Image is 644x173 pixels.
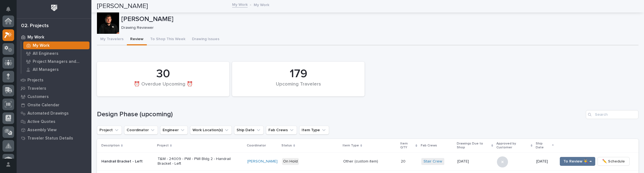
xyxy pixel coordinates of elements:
[33,67,59,72] p: All Managers
[7,7,14,16] div: Notifications
[27,94,49,99] p: Customers
[343,159,396,164] p: Other (custom item)
[101,159,153,164] p: Handrail Bracket - Left
[147,34,189,45] button: To Shop This Week
[17,76,91,84] a: Projects
[232,1,248,7] a: My Work
[124,126,158,135] button: Coordinator
[97,110,584,118] h1: Design Phase (upcoming)
[27,78,43,83] p: Projects
[21,23,49,29] div: 02. Projects
[157,143,169,149] p: Project
[242,81,355,93] div: Upcoming Travelers
[21,50,91,57] a: All Engineers
[17,134,91,142] a: Traveler Status Details
[158,157,243,166] p: T&M - 24009 - PWI - PWI Bldg 2 - Handrail Bracket - Left
[242,67,355,81] div: 179
[282,158,299,165] div: On Hold
[27,111,69,116] p: Automated Drawings
[401,158,407,164] p: 20
[121,15,636,23] p: [PERSON_NAME]
[97,34,127,45] button: My Travelers
[21,42,91,49] a: My Work
[27,136,73,141] p: Traveler Status Details
[27,86,46,91] p: Travelers
[247,159,278,164] a: [PERSON_NAME]
[190,126,232,135] button: Work Location(s)
[496,141,529,151] p: Approved by Customer
[299,126,329,135] button: Item Type
[597,157,630,166] button: ✏️ Schedule
[560,157,595,166] button: To Review 👨‍🏭 →
[49,3,59,13] img: Workspace Logo
[457,158,470,164] p: [DATE]
[536,141,550,151] p: Ship Date
[247,143,266,149] p: Coordinator
[421,143,437,149] p: Fab Crews
[27,119,55,124] p: Active Quotes
[424,159,442,164] a: Stair Crew
[27,35,44,40] p: My Work
[33,59,87,64] p: Project Managers and Engineers
[17,126,91,134] a: Assembly View
[97,153,638,170] tr: Handrail Bracket - LeftT&M - 24009 - PWI - PWI Bldg 2 - Handrail Bracket - Left[PERSON_NAME] On H...
[27,128,57,133] p: Assembly View
[106,67,220,81] div: 30
[21,66,91,73] a: All Managers
[266,126,297,135] button: Fab Crews
[2,3,14,15] button: Notifications
[160,126,188,135] button: Engineer
[17,101,91,109] a: Onsite Calendar
[234,126,264,135] button: Ship Date
[586,110,638,119] input: Search
[281,143,292,149] p: Status
[17,117,91,126] a: Active Quotes
[17,33,91,41] a: My Work
[17,109,91,117] a: Automated Drawings
[33,51,58,56] p: All Engineers
[189,34,223,45] button: Drawing Issues
[127,34,147,45] button: Review
[97,126,122,135] button: Project
[343,143,359,149] p: Item Type
[400,141,414,151] p: Item QTY
[17,84,91,92] a: Travelers
[563,158,592,165] span: To Review 👨‍🏭 →
[17,92,91,101] a: Customers
[536,159,553,164] p: [DATE]
[254,1,269,7] p: My Work
[27,103,60,108] p: Onsite Calendar
[457,141,490,151] p: Drawings Due to Shop
[121,25,634,30] p: Drawing Reviewer
[101,143,120,149] p: Description
[21,58,91,65] a: Project Managers and Engineers
[33,43,50,48] p: My Work
[602,158,625,165] span: ✏️ Schedule
[106,81,220,93] div: ⏰ Overdue Upcoming ⏰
